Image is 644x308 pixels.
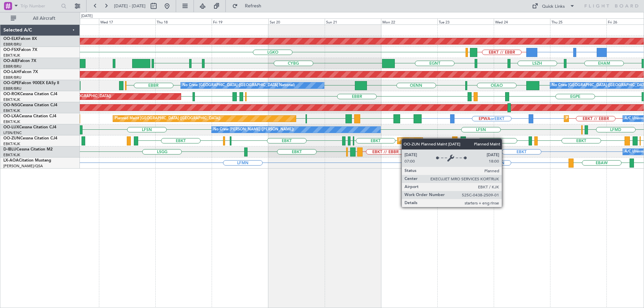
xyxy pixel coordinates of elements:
a: OO-LXACessna Citation CJ4 [3,114,56,118]
div: Tue 23 [437,18,494,24]
span: OO-ROK [3,92,20,96]
div: Planned Maint [GEOGRAPHIC_DATA] ([GEOGRAPHIC_DATA]) [115,114,220,124]
div: Fri 19 [212,18,268,24]
span: OO-ELK [3,37,18,41]
span: OO-LAH [3,70,19,74]
a: OO-ROKCessna Citation CJ4 [3,92,57,96]
a: EBKT/KJK [3,152,20,158]
div: Sun 21 [325,18,381,24]
a: OO-GPEFalcon 900EX EASy II [3,81,59,85]
a: EBBR/BRU [3,86,21,91]
span: OO-NSG [3,103,20,107]
a: [PERSON_NAME]/QSA [3,164,43,169]
div: Planned Maint Kortrijk-[GEOGRAPHIC_DATA] [399,136,477,146]
a: OO-LAHFalcon 7X [3,70,38,74]
span: OO-LUX [3,125,19,129]
a: OO-AIEFalcon 7X [3,59,36,63]
a: LFSN/ENC [3,130,22,135]
div: Wed 24 [494,18,550,24]
span: OO-GPE [3,81,19,85]
a: LX-AOACitation Mustang [3,159,51,163]
a: OO-ZUNCessna Citation CJ4 [3,136,57,140]
span: LX-AOA [3,159,19,163]
a: D-IBLUCessna Citation M2 [3,147,53,151]
a: OO-NSGCessna Citation CJ4 [3,103,57,107]
a: EBKT/KJK [3,141,20,146]
a: OO-ELKFalcon 8X [3,37,37,41]
div: Quick Links [542,3,565,10]
span: Refresh [239,4,267,8]
a: OO-LUXCessna Citation CJ4 [3,125,56,129]
div: [DATE] [81,13,93,19]
div: No Crew [PERSON_NAME] ([PERSON_NAME]) [213,125,294,135]
a: EBBR/BRU [3,64,21,69]
a: EBKT/KJK [3,108,20,113]
span: OO-FSX [3,48,19,52]
div: Thu 25 [550,18,606,24]
div: Mon 22 [381,18,437,24]
a: EBBR/BRU [3,75,21,80]
a: EBKT/KJK [3,53,20,58]
input: Trip Number [20,1,59,11]
a: EBBR/BRU [3,42,21,47]
div: Sat 20 [268,18,325,24]
button: Quick Links [529,1,578,11]
span: OO-ZUN [3,136,20,140]
a: EBKT/KJK [3,97,20,102]
span: OO-AIE [3,59,18,63]
span: OO-LXA [3,114,19,118]
a: EBKT/KJK [3,119,20,124]
button: All Aircraft [7,13,73,24]
span: [DATE] - [DATE] [114,3,146,9]
button: Refresh [229,1,269,11]
div: Thu 18 [155,18,212,24]
span: D-IBLU [3,147,16,151]
div: Planned Maint Kortrijk-[GEOGRAPHIC_DATA] [566,114,644,124]
span: All Aircraft [17,16,71,21]
div: No Crew [GEOGRAPHIC_DATA] ([GEOGRAPHIC_DATA] National) [182,80,295,90]
a: OO-FSXFalcon 7X [3,48,37,52]
div: Wed 17 [99,18,155,24]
